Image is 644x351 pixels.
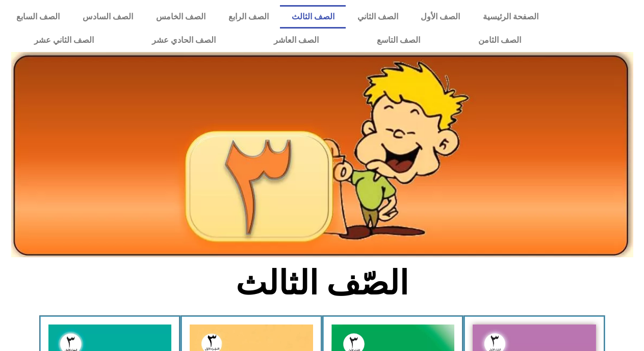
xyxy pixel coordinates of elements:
a: الصف التاسع [348,29,449,52]
a: الصف السابع [5,5,71,29]
a: الصف الخامس [145,5,217,29]
a: الصفحة الرئيسية [472,5,550,29]
a: الصف الثالث [280,5,346,29]
a: الصف الثاني عشر [5,29,123,52]
h2: الصّف الثالث [153,263,491,303]
a: الصف الثامن [449,29,550,52]
a: الصف الأول [409,5,472,29]
a: الصف العاشر [245,29,348,52]
a: الصف الثاني [346,5,409,29]
a: الصف الرابع [217,5,280,29]
a: الصف الحادي عشر [123,29,245,52]
a: الصف السادس [71,5,145,29]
